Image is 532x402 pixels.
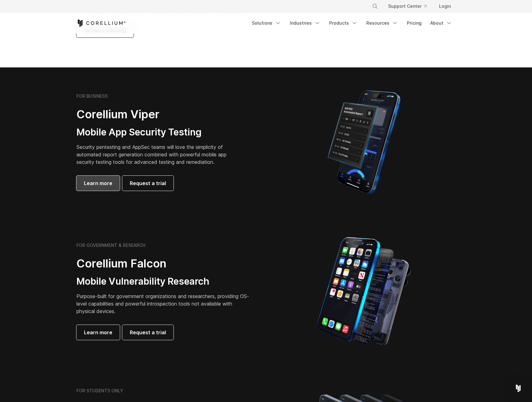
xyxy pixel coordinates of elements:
h2: Corellium Falcon [76,257,251,271]
div: Navigation Menu [248,17,456,29]
img: iPhone model separated into the mechanics used to build the physical device. [317,237,411,346]
h6: FOR STUDENTS ONLY [76,388,123,394]
span: Request a trial [130,179,166,187]
button: Search [369,1,381,12]
a: Learn more [76,176,120,191]
h2: Corellium Viper [76,107,236,121]
a: Solutions [248,17,285,29]
a: About [427,17,456,29]
div: Open Intercom Messenger [511,381,526,396]
p: Security pentesting and AppSec teams will love the simplicity of automated report generation comb... [76,143,236,166]
span: Request a trial [130,329,166,336]
a: Login [434,1,456,12]
a: Corellium Home [76,19,126,27]
a: Pricing [403,17,425,29]
h3: Mobile App Security Testing [76,126,236,138]
a: Products [325,17,361,29]
p: Purpose-built for government organizations and researchers, providing OS-level capabilities and p... [76,292,251,315]
img: Corellium MATRIX automated report on iPhone showing app vulnerability test results across securit... [317,87,411,197]
div: Navigation Menu [364,1,456,12]
h3: Mobile Vulnerability Research [76,276,251,287]
h6: FOR GOVERNMENT & RESEARCH [76,243,145,248]
a: Request a trial [122,325,173,340]
a: Industries [286,17,324,29]
a: Request a trial [122,176,173,191]
span: Learn more [84,329,112,336]
span: Learn more [84,179,112,187]
a: Resources [363,17,402,29]
a: Support Center [383,1,432,12]
h6: FOR BUSINESS [76,93,108,99]
a: Learn more [76,325,120,340]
